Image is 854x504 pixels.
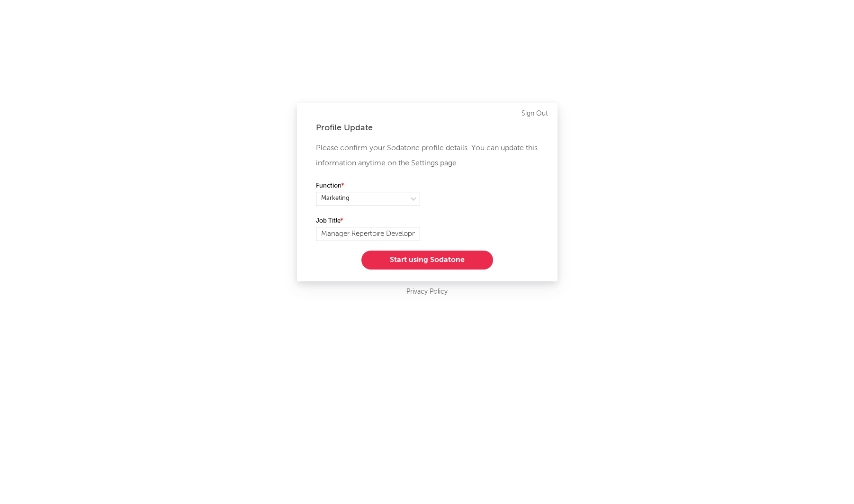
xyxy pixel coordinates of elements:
[521,108,548,119] a: Sign Out
[361,251,493,270] button: Start using Sodatone
[316,141,539,171] p: Please confirm your Sodatone profile details. You can update this information anytime on the Sett...
[316,180,420,192] label: Function
[406,286,448,298] a: Privacy Policy
[316,122,539,134] div: Profile Update
[316,216,420,227] label: Job Title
